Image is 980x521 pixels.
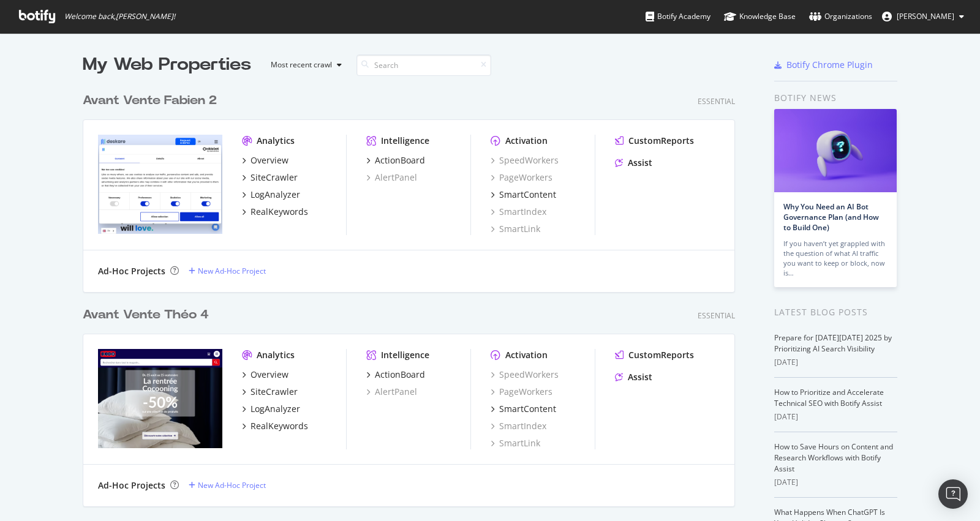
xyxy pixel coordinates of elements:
div: CustomReports [628,135,694,147]
a: Botify Chrome Plugin [774,59,873,71]
div: Ad-Hoc Projects [98,479,165,492]
button: [PERSON_NAME] [872,7,974,26]
a: LogAnalyzer [242,403,300,415]
div: If you haven’t yet grappled with the question of what AI traffic you want to keep or block, now is… [783,239,888,278]
div: Overview [251,369,288,381]
a: RealKeywords [242,206,308,218]
div: Avant Vente Fabien 2 [83,92,217,110]
div: Ad-Hoc Projects [98,265,165,277]
div: Activation [505,349,548,361]
a: Why You Need an AI Bot Governance Plan (and How to Build One) [783,201,879,233]
a: ActionBoard [366,154,425,167]
a: New Ad-Hoc Project [189,480,266,490]
div: Most recent crawl [271,61,332,69]
a: How to Prioritize and Accelerate Technical SEO with Botify Assist [774,387,884,408]
div: SiteCrawler [251,171,298,184]
div: New Ad-Hoc Project [198,480,266,490]
a: SiteCrawler [242,386,298,398]
a: PageWorkers [491,171,552,184]
a: Overview [242,369,288,381]
div: Intelligence [381,349,429,361]
div: [DATE] [774,477,897,488]
div: Essential [698,96,735,107]
div: Open Intercom Messenger [938,479,968,509]
a: Avant Vente Fabien 2 [83,92,222,110]
div: Knowledge Base [724,10,796,23]
img: Why You Need an AI Bot Governance Plan (and How to Build One) [774,109,897,192]
div: Assist [628,371,652,383]
a: PageWorkers [491,386,552,398]
input: Search [356,54,491,76]
a: SmartIndex [491,420,546,432]
img: toutpourlejeu.com [98,135,222,234]
div: Latest Blog Posts [774,305,897,319]
div: Activation [505,135,548,147]
div: Avant Vente Théo 4 [83,306,209,324]
a: CustomReports [615,135,694,147]
a: New Ad-Hoc Project [189,266,266,276]
div: RealKeywords [251,420,308,432]
span: Olivier Job [897,11,954,21]
div: [DATE] [774,357,897,368]
a: AlertPanel [366,171,417,184]
button: Most recent crawl [261,55,347,75]
a: How to Save Hours on Content and Research Workflows with Botify Assist [774,441,893,474]
div: RealKeywords [251,206,308,218]
a: ActionBoard [366,369,425,381]
a: SmartLink [491,437,540,449]
div: CustomReports [628,349,694,361]
a: SmartContent [491,189,556,201]
a: CustomReports [615,349,694,361]
div: ActionBoard [375,369,425,381]
div: LogAnalyzer [251,403,300,415]
a: RealKeywords [242,420,308,432]
a: AlertPanel [366,386,417,398]
div: Analytics [257,349,295,361]
a: LogAnalyzer [242,189,300,201]
div: ActionBoard [375,154,425,167]
div: Assist [628,157,652,169]
div: My Web Properties [83,53,251,77]
span: Welcome back, [PERSON_NAME] ! [64,12,175,21]
a: SpeedWorkers [491,154,559,167]
a: SmartLink [491,223,540,235]
a: Assist [615,371,652,383]
div: Botify Chrome Plugin [786,59,873,71]
div: Organizations [809,10,872,23]
div: SiteCrawler [251,386,298,398]
div: Overview [251,154,288,167]
a: Avant Vente Théo 4 [83,306,214,324]
div: SmartContent [499,403,556,415]
div: SmartContent [499,189,556,201]
a: SmartIndex [491,206,546,218]
div: Intelligence [381,135,429,147]
div: Botify Academy [646,10,710,23]
a: Prepare for [DATE][DATE] 2025 by Prioritizing AI Search Visibility [774,332,892,354]
div: [DATE] [774,411,897,422]
div: Essential [698,310,735,321]
img: weenect.com [98,349,222,448]
a: SpeedWorkers [491,369,559,381]
div: Botify news [774,91,897,105]
div: LogAnalyzer [251,189,300,201]
div: New Ad-Hoc Project [198,266,266,276]
a: SiteCrawler [242,171,298,184]
a: SmartContent [491,403,556,415]
a: Overview [242,154,288,167]
div: Analytics [257,135,295,147]
a: Assist [615,157,652,169]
